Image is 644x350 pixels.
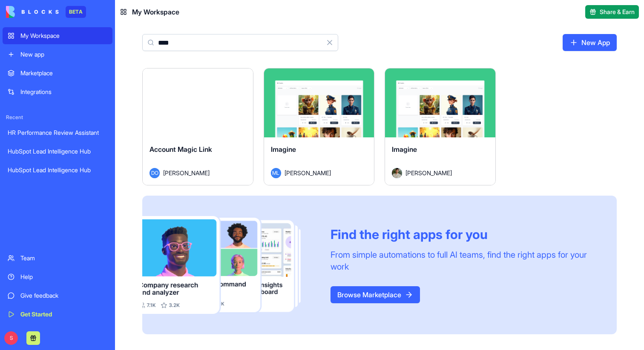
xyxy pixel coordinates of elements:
[385,68,496,185] a: ImagineAvatar[PERSON_NAME]
[3,65,112,82] a: Marketplace
[4,331,18,345] span: S
[285,168,331,177] span: [PERSON_NAME]
[163,168,210,177] span: [PERSON_NAME]
[66,6,86,18] div: BETA
[20,291,107,300] div: Give feedback
[3,83,112,100] a: Integrations
[149,168,160,178] span: DO
[271,168,281,178] span: ML
[3,124,112,141] a: HR Performance Review Assistant
[3,114,112,121] span: Recent
[3,306,112,323] a: Get Started
[321,34,338,51] button: Clear
[600,8,635,16] span: Share & Earn
[20,254,107,262] div: Team
[585,5,639,19] button: Share & Earn
[3,46,112,63] a: New app
[20,310,107,319] div: Get Started
[271,145,296,154] span: Imagine
[20,50,107,59] div: New app
[3,27,112,44] a: My Workspace
[3,143,112,160] a: HubSpot Lead Intelligence Hub
[149,145,212,154] span: Account Magic Link
[20,88,107,96] div: Integrations
[8,166,107,174] div: HubSpot Lead Intelligence Hub
[20,69,107,77] div: Marketplace
[563,34,617,51] a: New App
[3,287,112,304] a: Give feedback
[392,168,402,178] img: Avatar
[392,145,417,154] span: Imagine
[6,6,86,18] a: BETA
[405,168,452,177] span: [PERSON_NAME]
[8,128,107,137] div: HR Performance Review Assistant
[331,249,596,273] div: From simple automations to full AI teams, find the right apps for your work
[3,250,112,267] a: Team
[6,6,59,18] img: logo
[132,7,179,17] span: My Workspace
[20,31,107,40] div: My Workspace
[8,147,107,156] div: HubSpot Lead Intelligence Hub
[142,68,253,185] a: Account Magic LinkDO[PERSON_NAME]
[142,216,317,314] img: Frame_181_egmpey.png
[331,286,420,303] a: Browse Marketplace
[20,273,107,281] div: Help
[3,162,112,179] a: HubSpot Lead Intelligence Hub
[3,268,112,285] a: Help
[264,68,375,185] a: ImagineML[PERSON_NAME]
[331,227,596,242] div: Find the right apps for you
